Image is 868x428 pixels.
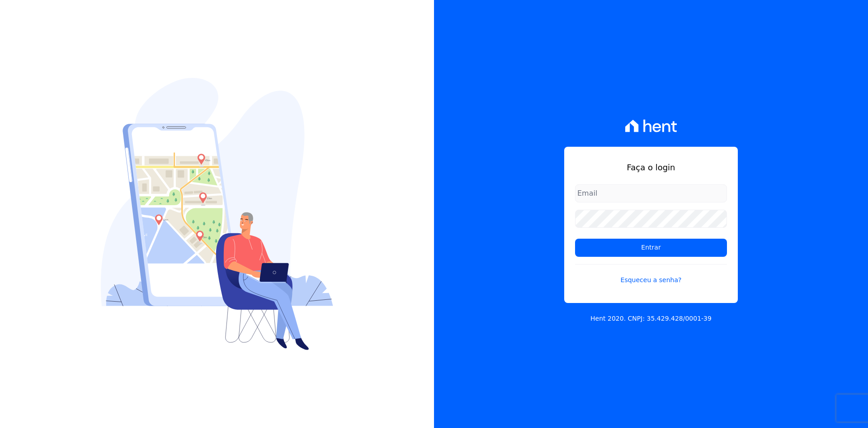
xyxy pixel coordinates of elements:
input: Entrar [575,239,727,257]
input: Email [575,184,727,202]
img: Login [101,78,333,350]
h1: Faça o login [575,161,727,173]
a: Esqueceu a senha? [575,264,727,285]
p: Hent 2020. CNPJ: 35.429.428/0001-39 [590,314,712,323]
